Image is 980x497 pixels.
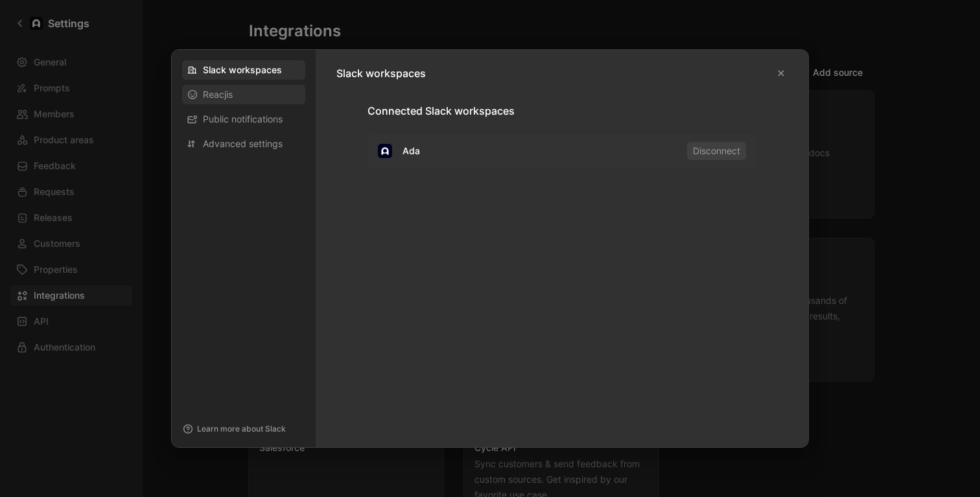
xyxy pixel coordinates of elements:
span: Reacjis [203,88,233,101]
img: https://avatars.slack-edge.com/2018-07-06/393614941024_89536573ca8a6554b9d7_132.png [378,144,392,158]
div: Public notifications [182,110,305,129]
span: Slack workspaces [203,64,282,76]
h3: Connected Slack workspaces [367,103,515,119]
span: Learn more about Slack [197,422,286,435]
h1: Slack workspaces [336,65,426,81]
div: Reacjis [182,85,305,104]
div: Ada [402,143,420,159]
div: Slack workspaces [182,60,305,80]
div: Advanced settings [182,134,305,154]
span: Public notifications [203,113,283,126]
span: Disconnect [693,143,740,159]
button: Learn more about Slack [182,421,286,437]
span: Advanced settings [203,137,283,150]
button: Disconnect [687,142,746,160]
